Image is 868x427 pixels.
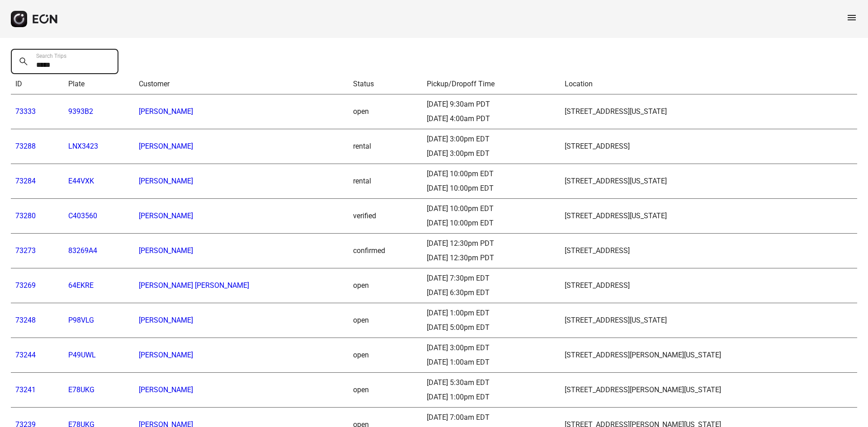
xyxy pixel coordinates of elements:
[560,373,857,408] td: [STREET_ADDRESS][PERSON_NAME][US_STATE]
[349,338,422,373] td: open
[68,351,96,359] a: P49UWL
[139,385,193,394] a: [PERSON_NAME]
[427,287,556,298] div: [DATE] 6:30pm EDT
[560,234,857,268] td: [STREET_ADDRESS]
[427,148,556,159] div: [DATE] 3:00pm EDT
[427,273,556,284] div: [DATE] 7:30pm EDT
[560,164,857,199] td: [STREET_ADDRESS][US_STATE]
[15,107,36,116] a: 73333
[427,99,556,110] div: [DATE] 9:30am PDT
[427,238,556,249] div: [DATE] 12:30pm PDT
[68,385,94,394] a: E78UKG
[560,303,857,338] td: [STREET_ADDRESS][US_STATE]
[560,268,857,303] td: [STREET_ADDRESS]
[349,373,422,408] td: open
[68,107,93,116] a: 9393B2
[560,129,857,164] td: [STREET_ADDRESS]
[11,74,64,94] th: ID
[15,281,36,290] a: 73269
[349,164,422,199] td: rental
[68,177,94,185] a: E44VXK
[560,74,857,94] th: Location
[349,199,422,234] td: verified
[139,246,193,255] a: [PERSON_NAME]
[15,142,36,150] a: 73288
[427,169,556,179] div: [DATE] 10:00pm EDT
[349,74,422,94] th: Status
[349,303,422,338] td: open
[15,177,36,185] a: 73284
[68,281,94,290] a: 64EKRE
[139,142,193,150] a: [PERSON_NAME]
[427,308,556,319] div: [DATE] 1:00pm EDT
[139,107,193,116] a: [PERSON_NAME]
[15,316,36,324] a: 73248
[427,134,556,145] div: [DATE] 3:00pm EDT
[139,211,193,220] a: [PERSON_NAME]
[15,211,36,220] a: 73280
[427,253,556,263] div: [DATE] 12:30pm PDT
[134,74,349,94] th: Customer
[560,199,857,234] td: [STREET_ADDRESS][US_STATE]
[427,343,556,353] div: [DATE] 3:00pm EDT
[422,74,560,94] th: Pickup/Dropoff Time
[427,218,556,229] div: [DATE] 10:00pm EDT
[15,385,36,394] a: 73241
[68,142,98,150] a: LNX3423
[15,351,36,359] a: 73244
[139,316,193,324] a: [PERSON_NAME]
[139,281,249,290] a: [PERSON_NAME] [PERSON_NAME]
[36,52,66,60] label: Search Trips
[427,203,556,214] div: [DATE] 10:00pm EDT
[139,177,193,185] a: [PERSON_NAME]
[560,338,857,373] td: [STREET_ADDRESS][PERSON_NAME][US_STATE]
[139,351,193,359] a: [PERSON_NAME]
[427,113,556,124] div: [DATE] 4:00am PDT
[349,268,422,303] td: open
[560,94,857,129] td: [STREET_ADDRESS][US_STATE]
[64,74,134,94] th: Plate
[427,377,556,388] div: [DATE] 5:30am EDT
[68,246,97,255] a: 83269A4
[427,183,556,194] div: [DATE] 10:00pm EDT
[427,357,556,368] div: [DATE] 1:00am EDT
[427,412,556,423] div: [DATE] 7:00am EDT
[427,322,556,333] div: [DATE] 5:00pm EDT
[349,234,422,268] td: confirmed
[846,12,857,23] span: menu
[15,246,36,255] a: 73273
[68,316,94,324] a: P98VLG
[427,392,556,403] div: [DATE] 1:00pm EDT
[349,129,422,164] td: rental
[68,211,97,220] a: C403560
[349,94,422,129] td: open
